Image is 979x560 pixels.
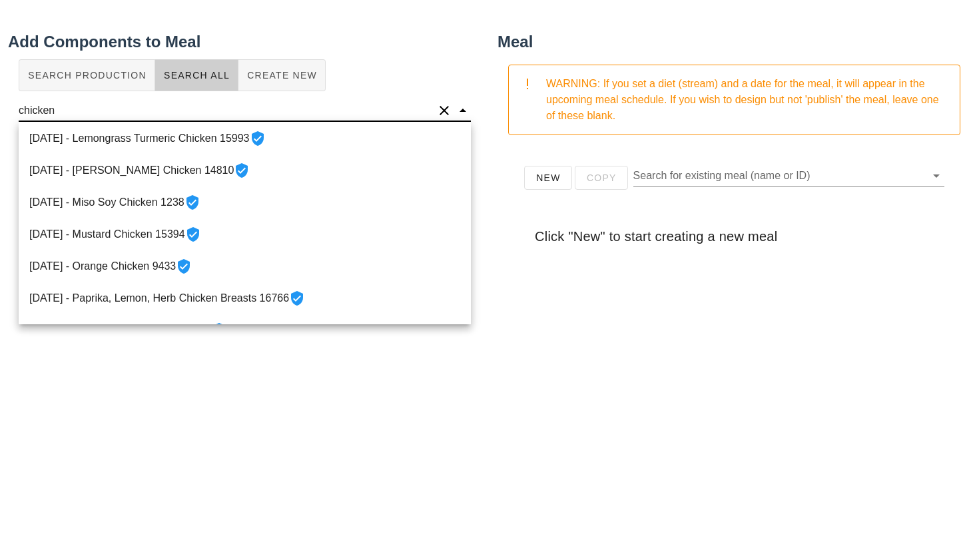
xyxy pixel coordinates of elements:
[19,218,471,250] div: [DATE] - Mustard Chicken 15394
[163,70,230,81] span: Search All
[19,282,471,314] div: [DATE] - Paprika, Lemon, Herb Chicken Breasts 16766
[19,100,434,121] input: Search for a component
[19,59,155,91] button: Search Production
[8,30,482,54] h2: Add Components to Meal
[497,30,971,54] h2: Meal
[27,70,147,81] span: Search Production
[436,103,452,119] button: Clear
[246,70,317,81] span: Create New
[19,154,471,186] div: [DATE] - [PERSON_NAME] Chicken 14810
[19,250,471,282] div: [DATE] - Orange Chicken 9433
[19,123,471,154] div: [DATE] - Lemongrass Turmeric Chicken 15993
[19,314,471,346] div: [DATE] - Pecan Crusted Chicken 1277
[524,166,572,190] button: New
[546,76,949,124] div: WARNING: If you set a diet (stream) and a date for the meal, it will appear in the upcoming meal ...
[19,186,471,218] div: [DATE] - Miso Soy Chicken 1238
[535,172,561,183] span: New
[155,59,238,91] button: Search All
[524,215,944,258] div: Click "New" to start creating a new meal
[238,59,326,91] button: Create New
